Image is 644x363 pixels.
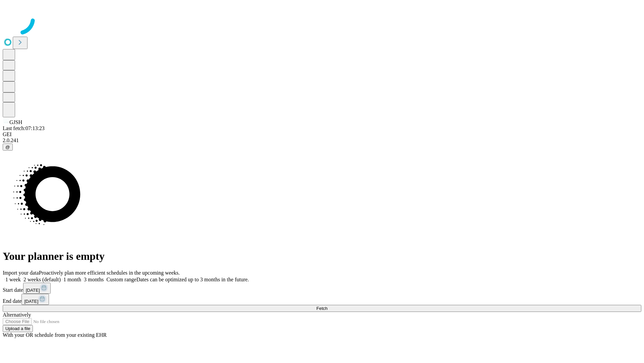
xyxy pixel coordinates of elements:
[3,294,641,305] div: End date
[3,270,39,276] span: Import your data
[5,145,10,150] span: @
[3,305,641,312] button: Fetch
[3,144,13,151] button: @
[23,283,51,294] button: [DATE]
[3,312,31,318] span: Alternatively
[39,270,180,276] span: Proactively plan more efficient schedules in the upcoming weeks.
[137,277,249,282] span: Dates can be optimized up to 3 months in the future.
[84,277,104,282] span: 3 months
[3,250,641,263] h1: Your planner is empty
[3,325,33,332] button: Upload a file
[3,332,107,338] span: With your OR schedule from your existing EHR
[5,277,21,282] span: 1 week
[26,288,40,293] span: [DATE]
[23,277,61,282] span: 2 weeks (default)
[3,137,641,144] div: 2.0.241
[316,306,327,311] span: Fetch
[63,277,81,282] span: 1 month
[3,125,45,131] span: Last fetch: 07:13:23
[24,299,38,304] span: [DATE]
[21,294,49,305] button: [DATE]
[3,131,641,137] div: GEI
[3,283,641,294] div: Start date
[9,119,22,125] span: GJSH
[106,277,136,282] span: Custom range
